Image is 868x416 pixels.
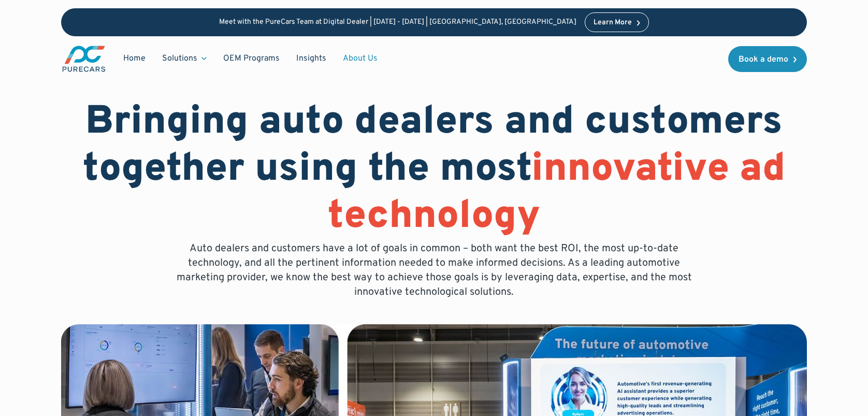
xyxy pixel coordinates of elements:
a: Learn More [585,12,649,32]
a: About Us [335,49,386,68]
a: Home [115,49,154,68]
a: OEM Programs [215,49,288,68]
a: main [61,45,107,73]
div: Solutions [154,49,215,68]
p: Meet with the PureCars Team at Digital Dealer | [DATE] - [DATE] | [GEOGRAPHIC_DATA], [GEOGRAPHIC_... [219,18,576,27]
div: Book a demo [739,55,788,64]
span: innovative ad technology [328,145,786,242]
div: Solutions [162,53,197,64]
p: Auto dealers and customers have a lot of goals in common – both want the best ROI, the most up-to... [169,241,699,299]
a: Insights [288,49,335,68]
img: purecars logo [61,45,107,73]
div: Learn More [594,19,632,26]
a: Book a demo [728,46,807,72]
h1: Bringing auto dealers and customers together using the most [61,99,807,241]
